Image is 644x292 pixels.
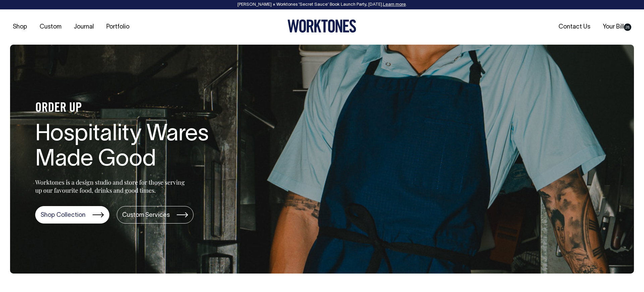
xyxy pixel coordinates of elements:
[383,3,406,7] a: Learn more
[117,206,194,224] a: Custom Services
[624,23,631,31] span: 28
[37,21,64,33] a: Custom
[71,21,97,33] a: Journal
[10,21,30,33] a: Shop
[600,21,634,33] a: Your Bill28
[104,21,132,33] a: Portfolio
[35,206,109,224] a: Shop Collection
[556,21,593,33] a: Contact Us
[35,178,188,194] p: Worktones is a design studio and store for those serving up our favourite food, drinks and good t...
[35,122,250,173] h1: Hospitality Wares Made Good
[7,2,637,7] div: [PERSON_NAME] × Worktones ‘Secret Sauce’ Book Launch Party, [DATE]. .
[35,101,250,115] h4: ORDER UP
